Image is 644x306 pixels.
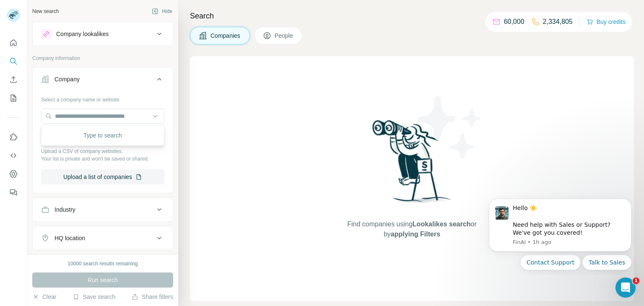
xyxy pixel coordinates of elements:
[32,8,59,15] div: New search
[33,24,173,44] button: Company lookalikes
[7,54,20,69] button: Search
[504,17,525,27] p: 60,000
[369,118,456,211] img: Surfe Illustration - Woman searching with binoculars
[32,293,56,301] button: Clear
[412,90,488,165] img: Surfe Illustration - Stars
[210,31,241,40] span: Companies
[41,148,164,155] p: Upload a CSV of company websites.
[413,220,471,228] span: Lookalikes search
[633,277,639,284] span: 1
[55,75,80,83] div: Company
[7,185,20,200] button: Feedback
[7,91,20,106] button: My lists
[56,30,109,38] div: Company lookalikes
[476,192,644,275] iframe: Intercom notifications message
[543,17,573,27] p: 2,334,805
[43,127,162,144] div: Type to search
[7,130,20,145] button: Use Surfe on LinkedIn
[7,72,20,87] button: Enrich CSV
[33,228,173,248] button: HQ location
[33,69,173,93] button: Company
[55,234,85,242] div: HQ location
[7,166,20,182] button: Dashboard
[146,5,178,18] button: Hide
[68,260,138,267] div: 10000 search results remaining
[7,35,20,50] button: Quick start
[41,169,164,184] button: Upload a list of companies
[345,219,479,239] span: Find companies using or by
[32,54,173,62] p: Company information
[41,155,164,163] p: Your list is private and won't be saved or shared.
[73,293,115,301] button: Save search
[615,277,636,298] iframe: Intercom live chat
[132,293,173,301] button: Share filters
[275,31,294,40] span: People
[391,231,440,238] span: applying Filters
[33,200,173,220] button: Industry
[587,16,626,28] button: Buy credits
[7,148,20,163] button: Use Surfe API
[190,10,634,22] h4: Search
[41,93,164,104] div: Select a company name or website
[55,205,75,214] div: Industry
